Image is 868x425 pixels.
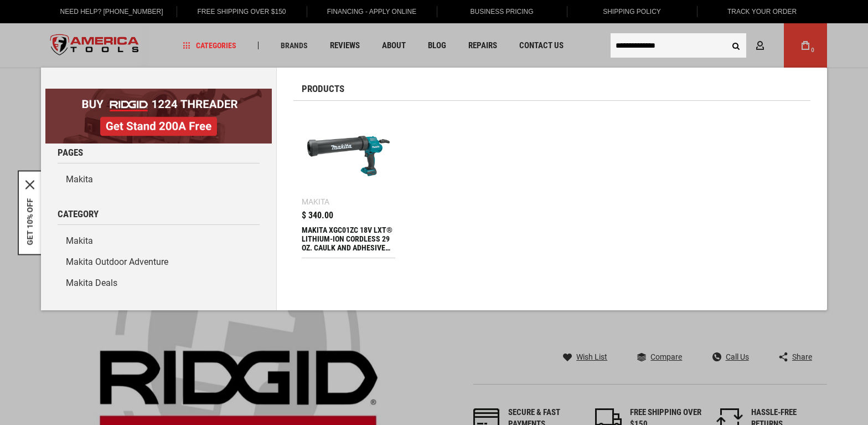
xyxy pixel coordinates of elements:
[45,89,272,97] a: BOGO: Buy RIDGID® 1224 Threader, Get Stand 200A Free!
[276,38,313,53] a: Brands
[307,115,390,197] img: MAKITA XGC01ZC 18V LXT® LITHIUM-ION CORDLESS 29 OZ. CAULK AND ADHESIVE GUN (TOOL ONLY)
[302,226,395,252] div: MAKITA XGC01ZC 18V LXT® LITHIUM-ION CORDLESS 29 OZ. CAULK AND ADHESIVE GUN (TOOL ONLY)
[25,180,34,189] button: Close
[712,390,868,425] iframe: LiveChat chat widget
[302,211,333,220] span: $ 340.00
[58,209,99,219] span: Category
[302,109,395,258] a: MAKITA XGC01ZC 18V LXT® LITHIUM-ION CORDLESS 29 OZ. CAULK AND ADHESIVE GUN (TOOL ONLY) Makita $ 3...
[58,231,260,252] a: Makita
[45,89,272,144] img: BOGO: Buy RIDGID® 1224 Threader, Get Stand 200A Free!
[25,198,34,245] button: GET 10% OFF
[58,252,260,273] a: Makita Outdoor Adventure
[58,273,260,294] a: Makita Deals
[25,180,34,189] svg: close icon
[725,35,746,56] button: Search
[302,198,329,206] div: Makita
[178,38,241,53] a: Categories
[183,42,236,49] span: Categories
[58,169,260,190] a: Makita
[281,42,308,49] span: Brands
[302,84,344,94] span: Products
[58,148,83,157] span: Pages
